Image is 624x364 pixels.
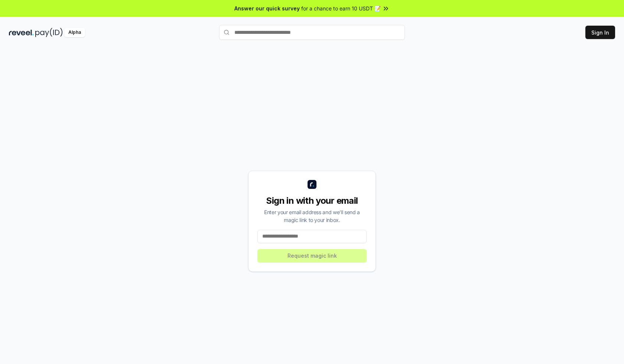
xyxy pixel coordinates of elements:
[64,28,85,37] div: Alpha
[308,180,316,189] img: logo_small
[35,28,63,37] img: pay_id
[585,26,615,39] button: Sign In
[257,195,367,207] div: Sign in with your email
[257,208,367,224] div: Enter your email address and we’ll send a magic link to your inbox.
[301,4,381,12] span: for a chance to earn 10 USDT 📝
[234,4,300,12] span: Answer our quick survey
[9,28,34,37] img: reveel_dark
